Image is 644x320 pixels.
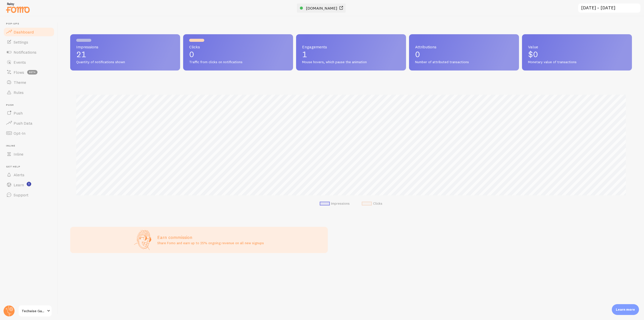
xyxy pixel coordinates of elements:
span: Flows [14,70,24,75]
a: Push Data [3,118,55,128]
svg: <p>Watch New Feature Tutorials!</p> [27,182,31,186]
div: Learn more [612,304,639,315]
a: Settings [3,37,55,47]
span: Push [14,111,23,116]
a: Support [3,190,55,200]
li: Impressions [320,201,350,206]
span: Events [14,60,26,65]
span: Push Data [14,121,32,126]
span: Monetary value of transactions [528,60,626,64]
span: Rules [14,90,24,95]
a: Dashboard [3,27,55,37]
span: Engagements [302,45,400,49]
a: Opt-In [3,128,55,138]
span: Pop-ups [6,22,55,25]
span: Push [6,103,55,107]
p: 1 [302,50,400,58]
span: Settings [14,40,28,45]
span: Traffic from clicks on notifications [189,60,287,64]
span: Techwise Gadgets Store [22,308,46,314]
a: Inline [3,149,55,159]
img: fomo-relay-logo-orange.svg [5,1,30,14]
p: 0 [189,50,287,58]
span: Alerts [14,172,24,177]
span: Value [528,45,626,49]
a: Techwise Gadgets Store [18,305,52,317]
span: Impressions [76,45,174,49]
span: Inline [6,144,55,148]
span: Notifications [14,50,36,55]
p: Share Fomo and earn up to 25% ongoing revenue on all new signups [157,240,264,245]
span: Number of attributed transactions [415,60,513,64]
p: Learn more [616,307,635,312]
span: $0 [528,49,538,59]
li: Clicks [362,201,382,206]
a: Notifications [3,47,55,57]
a: Push [3,108,55,118]
span: beta [27,70,37,75]
a: Theme [3,77,55,87]
span: Learn [14,182,24,187]
span: Quantity of notifications shown [76,60,174,64]
span: Attributions [415,45,513,49]
a: Rules [3,87,55,97]
a: Learn [3,180,55,190]
h3: Earn commission [157,234,264,240]
span: Clicks [189,45,287,49]
p: 0 [415,50,513,58]
p: 21 [76,50,174,58]
span: Inline [14,152,23,157]
a: Alerts [3,170,55,180]
a: Flows beta [3,67,55,77]
span: Dashboard [14,29,34,34]
span: Get Help [6,165,55,168]
span: Mouse hovers, which pause the animation [302,60,400,64]
a: Events [3,57,55,67]
span: Opt-In [14,131,25,136]
span: Support [14,192,28,197]
span: Theme [14,80,26,85]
